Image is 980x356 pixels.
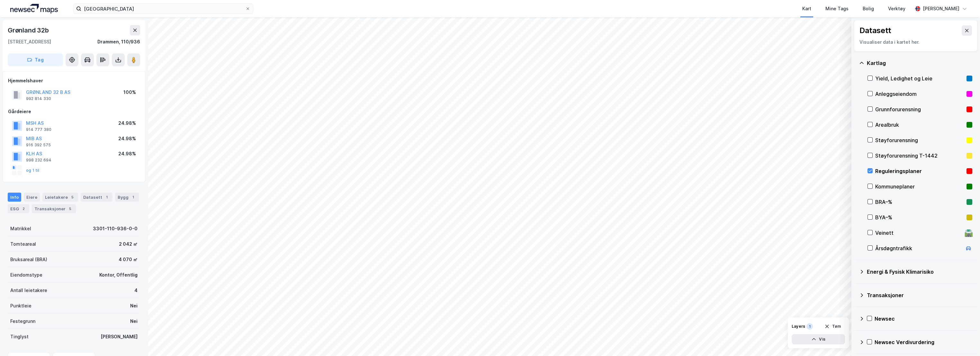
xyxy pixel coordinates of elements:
div: Festegrunn [10,317,35,325]
div: BRA–% [875,198,964,206]
div: 🛣️ [964,229,973,237]
div: Eiendomstype [10,271,42,279]
div: Nei [130,317,138,325]
div: Eiere [24,193,40,202]
div: 2 [20,205,27,212]
div: Datasett [81,193,112,202]
div: Datasett [859,25,891,36]
div: Tomteareal [10,240,36,248]
div: Gårdeiere [8,108,140,115]
div: Leietakere [42,193,78,202]
div: Drammen, 110/936 [97,38,140,46]
div: Kommuneplaner [875,183,964,190]
input: Søk på adresse, matrikkel, gårdeiere, leietakere eller personer [81,4,245,14]
div: Mine Tags [825,5,849,13]
div: Anleggseiendom [875,90,964,98]
button: Tag [8,53,63,66]
div: 5 [67,205,73,212]
div: Antall leietakere [10,287,47,294]
div: 4 070 ㎡ [119,256,138,263]
div: 24.98% [118,119,136,127]
div: Bruksareal (BRA) [10,256,47,263]
div: 24.98% [118,150,136,158]
div: Reguleringsplaner [875,167,964,175]
div: 4 [134,287,138,294]
div: 992 814 330 [26,96,51,101]
div: Newsec Verdivurdering [875,338,972,346]
div: Transaksjoner [32,204,76,213]
div: Grønland 32b [8,25,50,35]
div: Arealbruk [875,121,964,129]
div: 1 [806,323,813,330]
div: Kontrollprogram for chat [948,325,980,356]
div: ESG [8,204,29,213]
div: 3301-110-936-0-0 [93,225,138,233]
div: Matrikkel [10,225,31,233]
div: Nei [130,302,138,310]
div: 1 [130,194,136,200]
div: 914 777 380 [26,127,51,132]
button: Vis [792,334,845,344]
div: Verktøy [888,5,905,13]
div: Støyforurensning T-1442 [875,152,964,160]
div: 5 [69,194,76,200]
img: logo.a4113a55bc3d86da70a041830d287a7e.svg [10,4,58,14]
div: Veinett [875,229,962,237]
div: [PERSON_NAME] [101,333,138,341]
div: Energi & Fysisk Klimarisiko [867,268,972,276]
div: Årsdøgntrafikk [875,244,962,252]
div: 24.98% [118,135,136,142]
div: Newsec [875,315,972,323]
div: Kart [802,5,811,13]
div: Transaksjoner [867,291,972,299]
div: Bolig [863,5,874,13]
div: 1 [103,194,110,200]
iframe: Chat Widget [948,325,980,356]
div: Tinglyst [10,333,29,341]
div: Hjemmelshaver [8,77,140,85]
div: 916 392 575 [26,142,51,148]
div: BYA–% [875,214,964,221]
div: Visualiser data i kartet her. [859,38,972,46]
div: 998 232 694 [26,158,51,163]
div: 100% [123,88,136,96]
div: Yield, Ledighet og Leie [875,75,964,82]
div: [PERSON_NAME] [923,5,959,13]
button: Tøm [820,321,845,332]
div: Kontor, Offentlig [99,271,138,279]
div: Grunnforurensning [875,105,964,113]
div: 2 042 ㎡ [119,240,138,248]
div: Bygg [115,193,139,202]
div: Støyforurensning [875,136,964,144]
div: Info [8,193,21,202]
div: Punktleie [10,302,31,310]
div: [STREET_ADDRESS] [8,38,51,46]
div: Layers [792,324,805,329]
div: Kartlag [867,59,972,67]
